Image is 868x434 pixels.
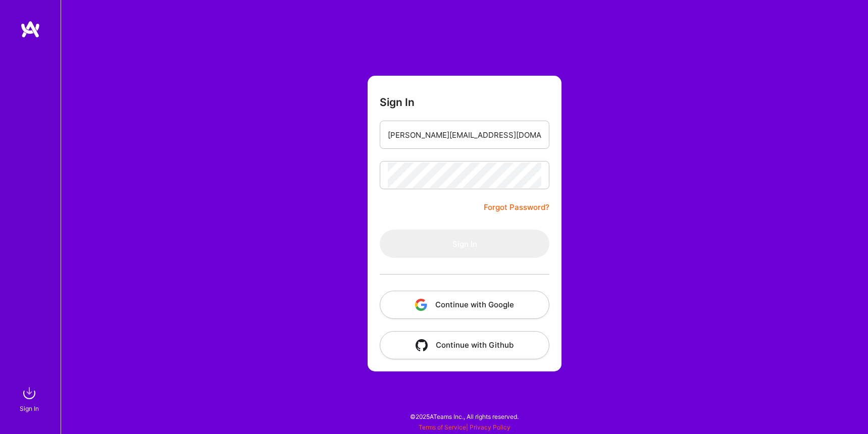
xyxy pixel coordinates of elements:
[61,404,868,429] div: © 2025 ATeams Inc., All rights reserved.
[470,423,510,431] a: Privacy Policy
[20,403,39,414] div: Sign In
[20,20,40,38] img: logo
[388,122,541,148] input: Email...
[419,423,510,431] span: |
[380,96,415,108] h3: Sign In
[380,291,549,319] button: Continue with Google
[380,230,549,258] button: Sign In
[21,383,39,414] a: sign inSign In
[380,331,549,359] button: Continue with Github
[415,299,427,311] img: icon
[419,423,466,431] a: Terms of Service
[19,383,39,403] img: sign in
[416,339,428,351] img: icon
[484,201,549,213] a: Forgot Password?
